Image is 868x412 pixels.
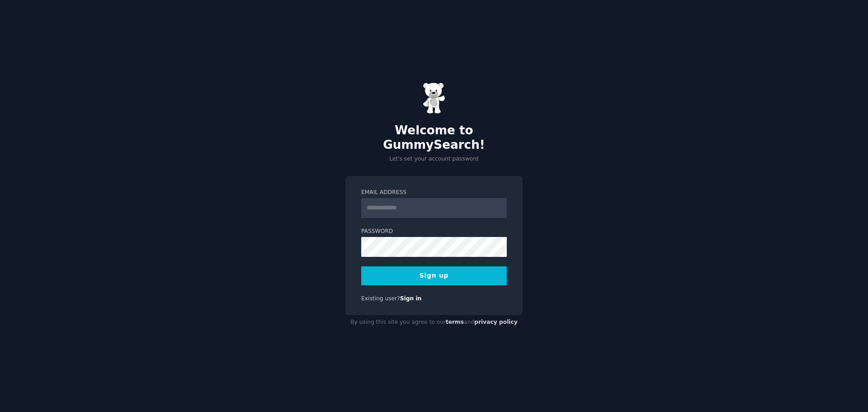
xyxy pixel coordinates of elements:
[361,295,400,302] span: Existing user?
[400,295,422,302] a: Sign in
[345,315,523,330] div: By using this site you agree to our and
[345,155,523,163] p: Let's set your account password
[423,82,445,114] img: Gummy Bear
[361,227,507,236] label: Password
[361,266,507,285] button: Sign up
[345,123,523,152] h2: Welcome to GummySearch!
[474,319,518,325] a: privacy policy
[446,319,464,325] a: terms
[361,189,507,197] label: Email Address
